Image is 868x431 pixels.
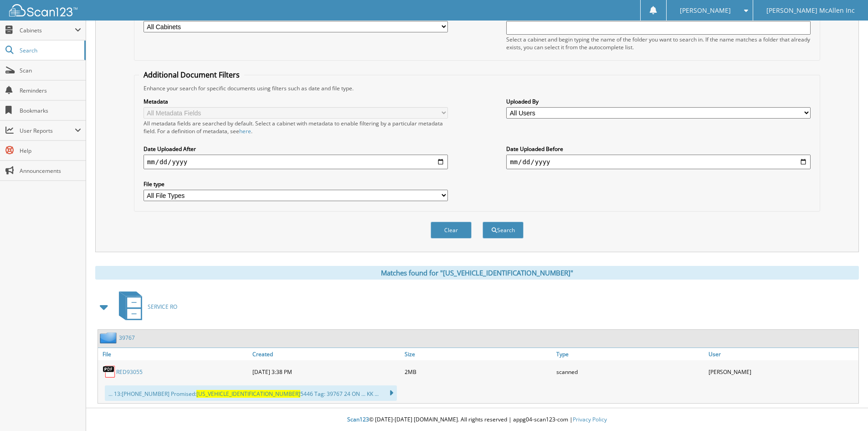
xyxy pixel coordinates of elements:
input: start [144,155,448,169]
a: Type [554,348,706,360]
a: Privacy Policy [573,415,607,423]
div: Select a cabinet and begin typing the name of the folder you want to search in. If the name match... [506,36,811,51]
a: RED93055 [116,368,143,376]
div: [DATE] 3:38 PM [250,363,402,381]
div: scanned [554,363,706,381]
div: All metadata fields are searched by default. Select a cabinet with metadata to enable filtering b... [144,119,448,135]
span: Reminders [20,87,81,94]
span: Cabinets [20,26,75,34]
span: SERVICE RO [148,303,177,311]
div: 2MB [402,363,555,381]
span: Announcements [20,167,81,175]
span: Help [20,147,81,155]
label: Metadata [144,98,448,105]
label: Uploaded By [506,98,811,105]
span: Scan123 [347,415,369,423]
legend: Additional Document Filters [139,70,244,80]
a: here [239,127,251,135]
div: Matches found for "[US_VEHICLE_IDENTIFICATION_NUMBER]" [95,266,859,280]
span: [PERSON_NAME] McAllen Inc [766,8,855,13]
input: end [506,155,811,169]
img: PDF.png [103,365,116,379]
img: scan123-logo-white.svg [9,4,77,16]
iframe: Chat Widget [822,387,868,431]
label: File type [144,180,448,188]
div: Enhance your search for specific documents using filters such as date and file type. [139,84,815,92]
span: [US_VEHICLE_IDENTIFICATION_NUMBER] [196,390,300,398]
div: © [DATE]-[DATE] [DOMAIN_NAME]. All rights reserved | appg04-scan123-com | [86,409,868,431]
a: Size [402,348,555,360]
img: folder2.png [100,332,119,343]
div: ... 13:[PHONE_NUMBER] Promised: 5446 Tag: 39767 24 ON ... KK ... [105,385,397,401]
label: Date Uploaded Before [506,145,811,153]
a: User [706,348,858,360]
span: Scan [20,67,81,74]
button: Search [483,222,524,239]
span: Search [20,47,80,54]
span: Bookmarks [20,107,81,114]
a: Created [250,348,402,360]
a: File [98,348,250,360]
a: 39767 [119,334,135,342]
a: SERVICE RO [113,289,177,325]
button: Clear [431,222,472,239]
div: [PERSON_NAME] [706,363,858,381]
label: Date Uploaded After [144,145,448,153]
span: User Reports [20,127,75,135]
span: [PERSON_NAME] [680,8,731,13]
